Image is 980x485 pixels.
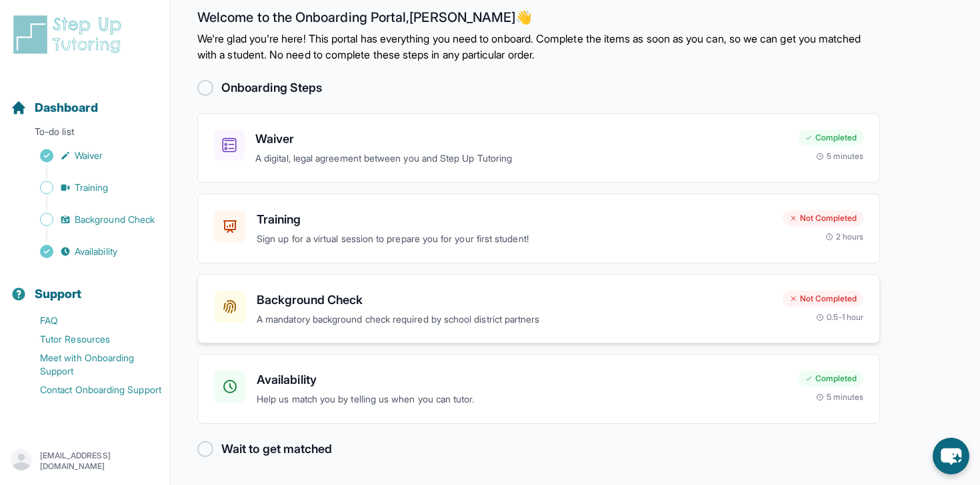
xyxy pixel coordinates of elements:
[197,31,880,63] p: We're glad you're here! This portal has everything you need to onboard. Complete the items as soo...
[197,354,880,424] a: AvailabilityHelp us match you by telling us when you can tutor.Completed5 minutes
[798,371,863,387] div: Completed
[933,438,969,474] button: chat-button
[11,311,170,330] a: FAQ
[221,79,322,97] h2: Onboarding Steps
[257,392,787,407] p: Help us match you by telling us when you can tutor.
[816,312,863,323] div: 0.5-1 hour
[257,210,772,229] h3: Training
[11,178,170,197] a: Training
[11,13,129,56] img: logo
[783,291,863,307] div: Not Completed
[257,232,772,247] p: Sign up for a virtual session to prepare you for your first student!
[5,125,165,144] p: To-do list
[11,146,170,165] a: Waiver
[816,392,863,403] div: 5 minutes
[75,149,103,162] span: Waiver
[11,381,170,399] a: Contact Onboarding Support
[11,98,98,117] a: Dashboard
[257,312,772,327] p: A mandatory background check required by school district partners
[5,263,165,309] button: Support
[197,9,880,31] h2: Welcome to the Onboarding Portal, [PERSON_NAME] 👋
[816,151,863,162] div: 5 minutes
[798,130,863,146] div: Completed
[75,245,117,258] span: Availability
[11,330,170,349] a: Tutor Resources
[255,130,787,148] h3: Waiver
[197,194,880,263] a: TrainingSign up for a virtual session to prepare you for your first student!Not Completed2 hours
[197,113,880,183] a: WaiverA digital, legal agreement between you and Step Up TutoringCompleted5 minutes
[257,291,772,309] h3: Background Check
[35,285,82,303] span: Support
[825,232,864,242] div: 2 hours
[75,213,155,226] span: Background Check
[221,440,332,458] h2: Wait to get matched
[75,181,109,194] span: Training
[5,77,165,122] button: Dashboard
[11,449,159,473] button: [EMAIL_ADDRESS][DOMAIN_NAME]
[255,151,787,166] p: A digital, legal agreement between you and Step Up Tutoring
[257,371,787,389] h3: Availability
[197,274,880,344] a: Background CheckA mandatory background check required by school district partnersNot Completed0.5...
[11,349,170,381] a: Meet with Onboarding Support
[40,450,159,472] p: [EMAIL_ADDRESS][DOMAIN_NAME]
[35,98,98,117] span: Dashboard
[783,210,863,226] div: Not Completed
[11,242,170,261] a: Availability
[11,210,170,229] a: Background Check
